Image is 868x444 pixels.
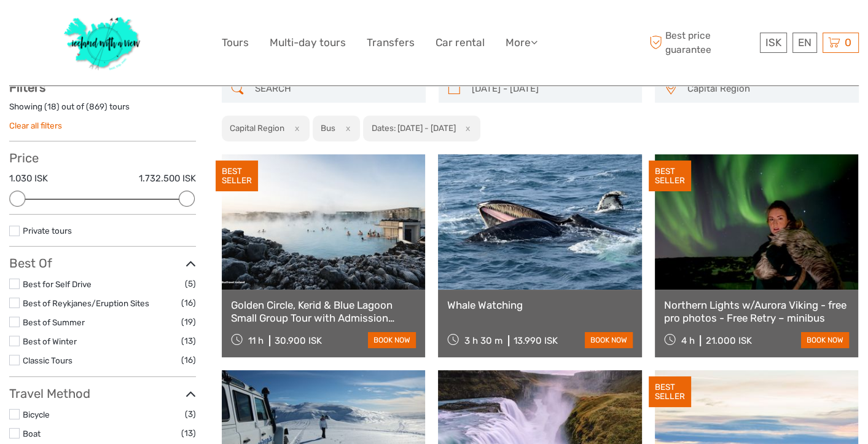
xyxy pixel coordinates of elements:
[9,256,196,271] h3: Best Of
[216,161,258,191] div: BEST SELLER
[9,172,48,185] label: 1.030 ISK
[181,296,196,310] span: (16)
[17,22,139,31] p: We're away right now. Please check back later!
[9,121,62,130] a: Clear all filters
[222,34,249,52] a: Tours
[181,353,196,367] span: (16)
[9,151,196,165] h3: Price
[9,80,45,95] strong: Filters
[506,34,538,52] a: More
[367,34,415,52] a: Transfers
[185,277,196,291] span: (5)
[89,101,104,113] label: 869
[230,123,284,133] h2: Capital Region
[275,335,322,346] div: 30.900 ISK
[23,336,77,346] a: Best of Winter
[139,172,196,185] label: 1.732.500 ISK
[23,298,149,308] a: Best of Reykjanes/Eruption Sites
[23,226,72,236] a: Private tours
[792,33,817,53] div: EN
[843,36,853,49] span: 0
[464,335,502,346] span: 3 h 30 m
[585,332,633,348] a: book now
[514,335,558,346] div: 13.990 ISK
[141,19,156,34] button: Open LiveChat chat widget
[321,123,335,133] h2: Bus
[646,29,757,56] span: Best price guarantee
[250,78,420,100] input: SEARCH
[248,335,264,346] span: 11 h
[9,101,196,120] div: Showing ( ) out of ( ) tours
[286,122,303,135] button: x
[181,315,196,329] span: (19)
[23,429,41,438] a: Boat
[23,317,85,327] a: Best of Summer
[372,123,456,133] h2: Dates: [DATE] - [DATE]
[447,299,632,311] a: Whale Watching
[649,161,691,191] div: BEST SELLER
[436,34,485,52] a: Car rental
[467,78,636,100] input: SELECT DATES
[682,79,853,99] button: Capital Region
[649,376,691,407] div: BEST SELLER
[270,34,346,52] a: Multi-day tours
[231,299,416,324] a: Golden Circle, Kerid & Blue Lagoon Small Group Tour with Admission Ticket
[23,355,72,365] a: Classic Tours
[23,410,50,419] a: Bicycle
[681,335,694,346] span: 4 h
[458,122,474,135] button: x
[47,101,57,113] label: 18
[181,426,196,440] span: (13)
[801,332,849,348] a: book now
[23,279,92,289] a: Best for Self Drive
[765,36,781,49] span: ISK
[185,407,196,421] span: (3)
[181,334,196,348] span: (13)
[664,299,849,324] a: Northern Lights w/Aurora Viking - free pro photos - Free Retry – minibus
[368,332,416,348] a: book now
[705,335,751,346] div: 21.000 ISK
[337,122,354,135] button: x
[9,386,196,401] h3: Travel Method
[58,9,147,76] img: 1077-ca632067-b948-436b-9c7a-efe9894e108b_logo_big.jpg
